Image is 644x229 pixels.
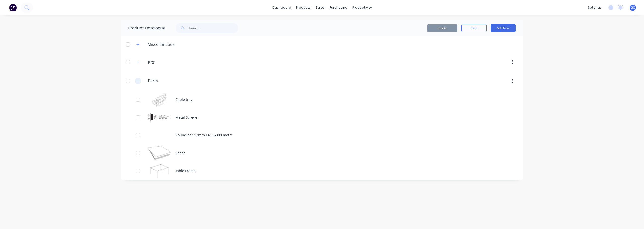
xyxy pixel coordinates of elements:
[350,4,374,11] div: productivity
[294,4,313,11] div: products
[148,59,208,65] input: Enter category name
[121,144,523,162] div: SheetSheet
[121,162,523,180] div: Table FrameTable Frame
[189,23,238,33] input: Search...
[327,4,350,11] div: purchasing
[148,78,208,84] input: Enter category name
[9,4,17,11] img: Factory
[461,24,487,32] button: Tools
[121,108,523,126] div: Metal ScrewsMetal Screws
[427,24,457,32] button: Delete
[121,90,523,108] div: Cable trayCable tray
[313,4,327,11] div: sales
[270,4,294,11] a: dashboard
[121,20,166,36] div: Product Catalogue
[585,4,604,11] div: settings
[144,41,179,48] div: Miscellaneous
[121,126,523,144] div: Round bar 12mm M/S G300 metre
[631,5,635,10] span: GQ
[491,24,516,32] button: Add New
